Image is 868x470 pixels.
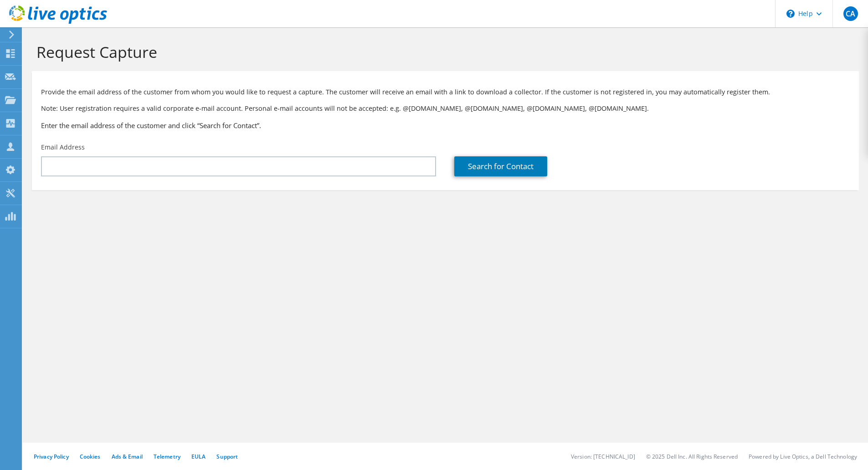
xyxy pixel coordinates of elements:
h3: Enter the email address of the customer and click “Search for Contact”. [41,120,850,130]
a: Ads & Email [112,453,143,460]
span: CA [843,6,858,21]
a: EULA [191,453,205,460]
li: © 2025 Dell Inc. All Rights Reserved [646,453,738,460]
p: Provide the email address of the customer from whom you would like to request a capture. The cust... [41,87,850,97]
a: Telemetry [154,453,180,460]
a: Search for Contact [454,156,547,176]
a: Privacy Policy [34,453,69,460]
h1: Request Capture [36,42,850,62]
li: Powered by Live Optics, a Dell Technology [749,453,857,460]
p: Note: User registration requires a valid corporate e-mail account. Personal e-mail accounts will ... [41,103,850,114]
a: Cookies [80,453,101,460]
svg: \n [786,10,795,18]
label: Email Address [41,143,85,152]
li: Version: [TECHNICAL_ID] [571,453,635,460]
a: Support [216,453,238,460]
